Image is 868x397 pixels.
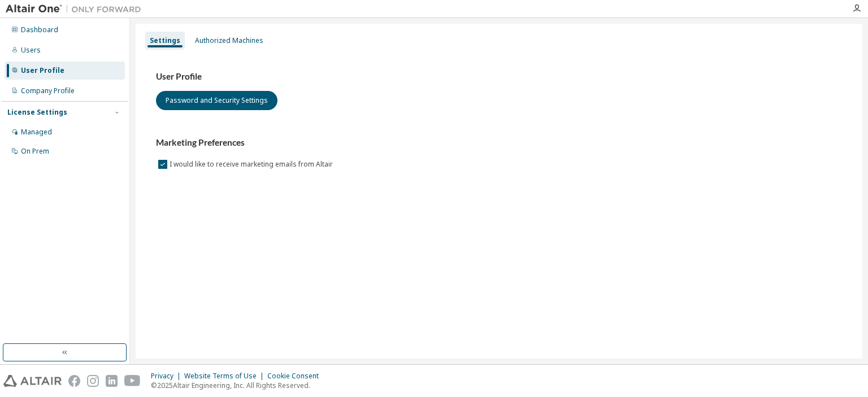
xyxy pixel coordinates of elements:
[21,128,52,137] div: Managed
[156,71,842,82] h3: User Profile
[156,137,842,149] h3: Marketing Preferences
[21,147,49,156] div: On Prem
[150,36,180,45] div: Settings
[170,158,335,171] label: I would like to receive marketing emails from Altair
[21,25,58,34] div: Dashboard
[87,375,99,387] img: instagram.svg
[3,375,62,387] img: altair_logo.svg
[106,375,118,387] img: linkedin.svg
[151,381,325,390] p: © 2025 Altair Engineering, Inc. All Rights Reserved.
[267,372,325,381] div: Cookie Consent
[156,91,277,110] button: Password and Security Settings
[195,36,263,45] div: Authorized Machines
[21,66,64,75] div: User Profile
[6,3,147,15] img: Altair One
[151,372,184,381] div: Privacy
[7,108,67,117] div: License Settings
[124,375,141,387] img: youtube.svg
[21,46,41,55] div: Users
[68,375,80,387] img: facebook.svg
[184,372,267,381] div: Website Terms of Use
[21,86,75,95] div: Company Profile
